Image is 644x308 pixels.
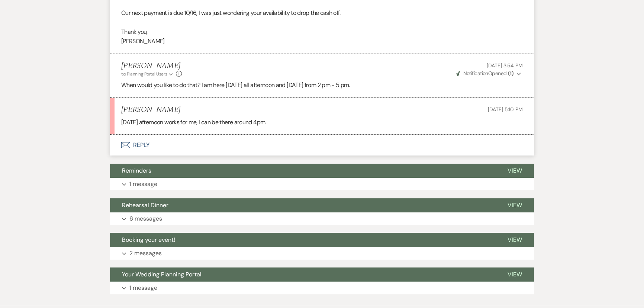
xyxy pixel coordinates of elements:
span: View [508,167,522,174]
strong: ( 1 ) [508,70,513,77]
button: View [496,267,534,282]
button: View [496,198,534,212]
span: View [508,236,522,244]
button: Your Wedding Planning Portal [110,267,496,282]
p: 1 message [129,283,157,293]
span: [DATE] 5:10 PM [488,106,523,113]
button: 2 messages [110,247,534,260]
p: Our next payment is due 10/16, I was just wondering your availability to drop the cash off. [121,8,523,18]
span: Your Wedding Planning Portal [122,270,202,278]
span: Reminders [122,167,151,174]
h5: [PERSON_NAME] [121,61,182,71]
p: [DATE] afternoon works for me, I can be there around 4pm. [121,118,523,127]
span: Notification [463,70,488,77]
button: Booking your event! [110,233,496,247]
span: View [508,201,522,209]
span: [DATE] 3:54 PM [487,62,523,69]
p: Thank you, [121,27,523,37]
span: to: Planning Portal Users [121,71,167,77]
button: NotificationOpened (1) [455,70,523,77]
button: 1 message [110,282,534,294]
span: Booking your event! [122,236,175,244]
button: Rehearsal Dinner [110,198,496,212]
span: View [508,270,522,278]
p: 1 message [129,179,157,189]
button: Reply [110,135,534,155]
button: to: Planning Portal Users [121,71,174,77]
p: 6 messages [129,214,162,224]
p: When would you like to do that? I am here [DATE] all afternoon and [DATE] from 2 pm - 5 pm. [121,80,523,90]
button: View [496,233,534,247]
p: 2 messages [129,248,162,258]
p: [PERSON_NAME] [121,36,523,46]
button: Reminders [110,164,496,178]
button: 6 messages [110,212,534,225]
span: Rehearsal Dinner [122,201,168,209]
button: 1 message [110,178,534,190]
button: View [496,164,534,178]
span: Opened [456,70,513,77]
h5: [PERSON_NAME] [121,105,180,115]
